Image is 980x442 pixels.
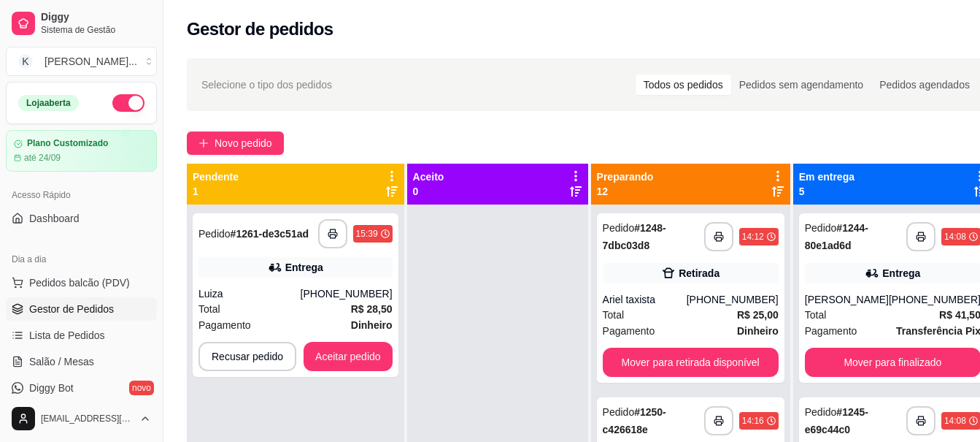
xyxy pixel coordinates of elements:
[603,406,635,418] span: Pedido
[112,94,144,112] button: Alterar Status
[805,222,837,234] span: Pedido
[6,248,157,271] div: Dia a dia
[603,348,779,377] button: Mover para retirada disponível
[301,286,393,301] div: [PHONE_NUMBER]
[6,207,157,230] a: Dashboard
[6,183,157,207] div: Acesso Rápido
[742,231,764,243] div: 14:12
[603,307,625,323] span: Total
[805,222,868,251] strong: # 1244-80e1ad6d
[29,211,80,226] span: Dashboard
[413,169,444,184] p: Aceito
[198,286,301,301] div: Luiza
[413,184,444,199] p: 0
[799,184,854,199] p: 5
[187,18,333,41] h2: Gestor de pedidos
[737,325,779,337] strong: Dinheiro
[731,75,871,95] div: Pedidos sem agendamento
[193,184,239,199] p: 1
[603,292,687,307] div: Ariel taxista
[636,75,731,95] div: Todos os pedidos
[285,260,323,275] div: Entrega
[6,47,157,76] button: Select a team
[799,169,854,184] p: Em entrega
[24,152,61,164] article: até 24/09
[6,376,157,400] a: Diggy Botnovo
[304,342,393,371] button: Aceitar pedido
[356,228,378,240] div: 15:39
[805,406,837,418] span: Pedido
[687,292,779,307] div: [PHONE_NUMBER]
[29,275,130,290] span: Pedidos balcão (PDV)
[201,77,332,93] span: Selecione o tipo dos pedidos
[41,413,134,424] span: [EMAIL_ADDRESS][DOMAIN_NAME]
[41,11,151,24] span: Diggy
[6,271,157,294] button: Pedidos balcão (PDV)
[944,415,966,427] div: 14:08
[944,231,966,243] div: 14:08
[198,138,209,148] span: plus
[882,266,920,281] div: Entrega
[6,130,157,172] a: Plano Customizadoaté 24/09
[737,309,779,321] strong: R$ 25,00
[597,169,654,184] p: Preparando
[187,132,284,155] button: Novo pedido
[603,323,655,339] span: Pagamento
[6,350,157,373] a: Salão / Mesas
[29,381,74,395] span: Diggy Bot
[198,317,251,333] span: Pagamento
[198,301,220,317] span: Total
[41,24,151,36] span: Sistema de Gestão
[6,6,157,41] a: DiggySistema de Gestão
[679,266,719,281] div: Retirada
[45,54,137,69] div: [PERSON_NAME] ...
[6,401,157,436] button: [EMAIL_ADDRESS][DOMAIN_NAME]
[215,135,272,151] span: Novo pedido
[351,303,393,315] strong: R$ 28,50
[603,222,666,251] strong: # 1248-7dbc03d8
[351,319,393,331] strong: Dinheiro
[27,138,108,149] article: Plano Customizado
[29,354,94,369] span: Salão / Mesas
[805,323,857,339] span: Pagamento
[6,324,157,347] a: Lista de Pedidos
[198,228,231,240] span: Pedido
[193,169,239,184] p: Pendente
[597,184,654,199] p: 12
[603,406,666,435] strong: # 1250-c426618e
[603,222,635,234] span: Pedido
[805,406,868,435] strong: # 1245-e69c44c0
[18,95,79,111] div: Loja aberta
[198,342,296,371] button: Recusar pedido
[871,75,978,95] div: Pedidos agendados
[29,302,114,316] span: Gestor de Pedidos
[805,307,827,323] span: Total
[231,228,309,240] strong: # 1261-de3c51ad
[29,328,105,343] span: Lista de Pedidos
[742,415,764,427] div: 14:16
[18,54,33,69] span: K
[6,297,157,321] a: Gestor de Pedidos
[805,292,889,307] div: [PERSON_NAME]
